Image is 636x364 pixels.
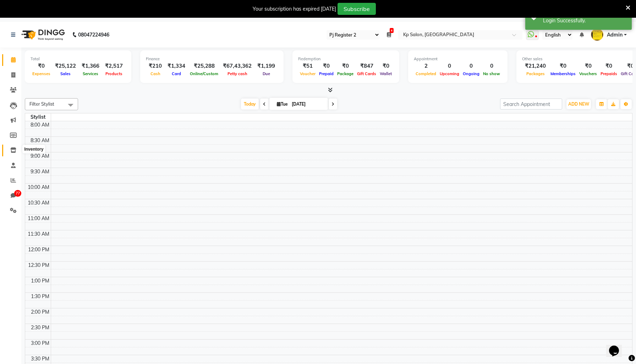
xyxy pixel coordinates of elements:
span: Upcoming [438,71,461,76]
div: ₹1,366 [79,62,102,70]
div: ₹0 [31,62,52,70]
div: 12:30 PM [27,262,51,269]
div: 11:00 AM [26,215,51,222]
div: 1:00 PM [29,277,51,285]
div: 10:30 AM [26,199,51,207]
span: Wallet [378,71,394,76]
div: ₹0 [599,62,619,70]
div: ₹0 [378,62,394,70]
div: 2 [414,62,438,70]
span: ADD NEW [568,101,589,107]
div: ₹25,288 [188,62,220,70]
div: Your subscription has expired [DATE] [253,5,336,13]
div: 1:30 PM [29,293,51,300]
div: 9:00 AM [29,152,51,160]
span: Sales [59,71,72,76]
div: ₹0 [549,62,577,70]
span: Vouchers [577,71,599,76]
span: Admin [607,31,623,39]
span: Prepaid [317,71,335,76]
img: Admin [591,28,603,41]
a: 4 [387,32,391,38]
div: ₹0 [577,62,599,70]
div: 2:00 PM [29,308,51,316]
div: 11:30 AM [26,230,51,238]
button: Subscribe [338,3,376,15]
div: ₹21,240 [522,62,549,70]
a: 77 [2,190,19,202]
div: Appointment [414,56,502,62]
input: Search Appointment [500,99,562,110]
div: 2:30 PM [29,324,51,331]
span: Services [81,71,100,76]
span: 4 [390,28,394,33]
span: Products [104,71,124,76]
div: ₹0 [335,62,355,70]
span: Card [170,71,183,76]
span: Gift Cards [355,71,378,76]
div: ₹25,122 [52,62,79,70]
span: 77 [14,190,21,197]
span: Voucher [298,71,317,76]
div: 0 [438,62,461,70]
div: ₹67,43,362 [220,62,254,70]
div: 0 [481,62,502,70]
div: 3:00 PM [29,340,51,347]
span: Today [241,99,259,110]
span: No show [481,71,502,76]
div: ₹0 [317,62,335,70]
input: 2025-09-02 [290,99,325,110]
div: 3:30 PM [29,355,51,363]
span: Petty cash [226,71,249,76]
div: Stylist [25,113,51,121]
span: Due [261,71,272,76]
span: Online/Custom [188,71,220,76]
div: ₹51 [298,62,317,70]
div: Finance [146,56,278,62]
button: ADD NEW [566,99,591,109]
span: Cash [149,71,162,76]
span: Packages [525,71,547,76]
span: Memberships [549,71,577,76]
span: Filter Stylist [29,101,54,107]
span: Expenses [31,71,52,76]
div: ₹2,517 [102,62,126,70]
span: Prepaids [599,71,619,76]
div: Total [31,56,126,62]
div: Redemption [298,56,394,62]
span: Package [335,71,355,76]
div: 0 [461,62,481,70]
div: 8:30 AM [29,137,51,144]
div: 12:00 PM [27,246,51,253]
div: 10:00 AM [26,184,51,191]
div: Inventory [22,145,45,153]
img: logo [18,25,67,45]
span: Ongoing [461,71,481,76]
div: ₹847 [355,62,378,70]
b: 08047224946 [78,25,109,45]
div: Login Successfully. [543,17,626,24]
div: ₹1,334 [165,62,188,70]
div: ₹210 [146,62,165,70]
span: Completed [414,71,438,76]
span: Tue [275,101,290,107]
div: 8:00 AM [29,121,51,129]
div: ₹1,199 [254,62,278,70]
iframe: chat widget [606,336,629,357]
div: 9:30 AM [29,168,51,175]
